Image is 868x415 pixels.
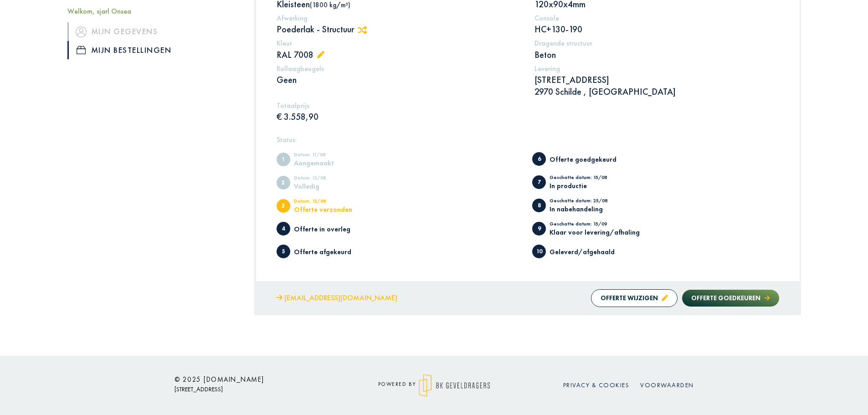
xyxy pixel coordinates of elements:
[294,199,369,206] div: Datum: 12/08
[277,245,290,258] span: Offerte afgekeurd
[532,222,546,236] span: Klaar voor levering/afhaling
[277,49,521,61] p: RAL 7008
[534,23,779,35] p: HC+130-190
[550,198,625,205] div: Geschatte datum: 25/08
[563,381,630,389] a: Privacy & cookies
[277,222,290,236] span: Offerte in overleg
[294,183,369,190] div: Volledig
[550,248,625,255] div: Geleverd/afgehaald
[294,248,369,255] div: Offerte afgekeurd
[310,0,350,9] span: (1800 kg/m³)
[277,74,521,86] p: Geen
[550,221,640,229] div: Geschatte datum: 15/09
[294,152,369,159] div: Datum: 11/08
[277,101,521,110] h5: Totaalprijs
[67,7,241,15] h5: Welkom, sjarl Onsea
[277,199,290,213] span: Offerte verzonden
[294,175,369,183] div: Datum: 12/08
[550,205,625,212] div: In nabehandeling
[532,199,546,212] span: In nabehandeling
[294,159,369,166] div: Aangemaakt
[67,22,241,41] a: iconMijn gegevens
[277,111,521,123] p: € 3.558,90
[532,175,546,189] span: In productie
[534,14,779,22] h5: Console
[550,229,640,236] div: Klaar voor levering/afhaling
[277,64,521,73] h5: Rollaagbeugels
[67,41,241,59] a: iconMijn bestellingen
[640,381,694,389] a: Voorwaarden
[294,206,369,213] div: Offerte verzonden
[277,176,290,190] span: Volledig
[352,374,516,397] div: powered by
[550,182,625,189] div: In productie
[682,290,779,307] button: Offerte goedkeuren
[76,26,87,37] img: icon
[277,23,521,35] p: Poederlak - Structuur
[534,74,779,97] p: [STREET_ADDRESS] 2970 Schilde , [GEOGRAPHIC_DATA]
[534,39,779,47] h5: Dragende structuur
[276,292,397,305] a: [EMAIL_ADDRESS][DOMAIN_NAME]
[175,384,339,395] p: [STREET_ADDRESS]
[550,175,625,182] div: Geschatte datum: 15/08
[534,49,779,61] p: Beton
[77,46,86,54] img: icon
[277,39,521,47] h5: Kleur
[294,225,369,232] div: Offerte in overleg
[277,135,779,144] h5: Status:
[419,374,490,397] img: logo
[175,375,339,384] h6: © 2025 [DOMAIN_NAME]
[534,64,779,73] h5: Levering
[550,156,625,163] div: Offerte goedgekeurd
[591,289,678,307] button: Offerte wijzigen
[277,153,290,166] span: Aangemaakt
[532,152,546,166] span: Offerte goedgekeurd
[277,14,521,22] h5: Afwerking
[532,245,546,258] span: Geleverd/afgehaald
